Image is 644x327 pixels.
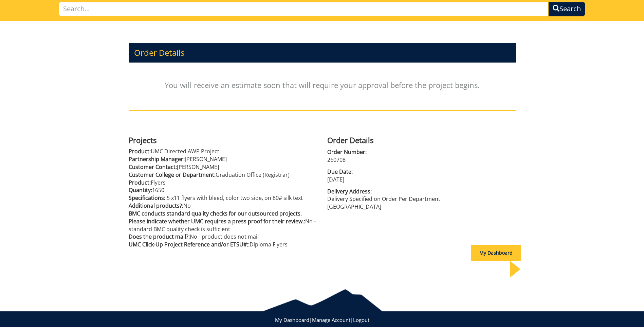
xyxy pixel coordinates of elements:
[129,66,516,104] p: You will receive an estimate soon that will require your approval before the project begins.
[471,249,521,256] a: My Dashboard
[129,233,317,241] p: No - product does not mail
[327,168,516,176] span: Due Date:
[353,316,369,323] a: Logout
[129,186,317,194] p: 1650
[129,202,183,209] span: Additional products?:
[129,186,152,194] span: Quantity:
[129,136,317,144] h4: Projects
[129,194,317,202] p: .5 x11 flyers with bleed, color two side, on 80# silk text
[129,233,190,240] span: Does the product mail?:
[548,2,585,16] button: Search
[129,210,305,225] span: BMC conducts standard quality checks for our outsourced projects. Please indicate whether UMC req...
[129,179,317,187] p: Flyers
[129,241,250,248] span: UMC Click-Up Project Reference and/or ETSU#::
[327,136,516,144] h4: Order Details
[327,176,516,184] p: [DATE]
[129,241,317,248] p: Diploma Flyers
[327,188,516,195] span: Delivery Address:
[129,155,185,163] span: Partnership Manager:
[312,316,350,323] a: Manage Account
[275,316,309,323] a: My Dashboard
[129,43,516,63] h3: Order Details
[327,203,516,211] p: [GEOGRAPHIC_DATA]
[129,202,317,210] p: No
[129,148,151,155] span: Product:
[129,155,317,163] p: [PERSON_NAME]
[129,171,216,178] span: Customer College or Department:
[129,163,177,171] span: Customer Contact:
[327,195,516,203] p: Delivery Specified on Order Per Department
[129,148,317,155] p: UMC Directed AWP Project
[327,148,516,156] span: Order Number:
[471,245,521,261] div: My Dashboard
[129,179,151,186] span: Product:
[129,163,317,171] p: [PERSON_NAME]
[129,210,317,233] p: No - standard BMC quality check is sufficient
[59,2,549,16] input: Search...
[129,171,317,179] p: Graduation Office (Registrar)
[327,156,516,164] p: 260708
[129,194,165,202] span: Specifications:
